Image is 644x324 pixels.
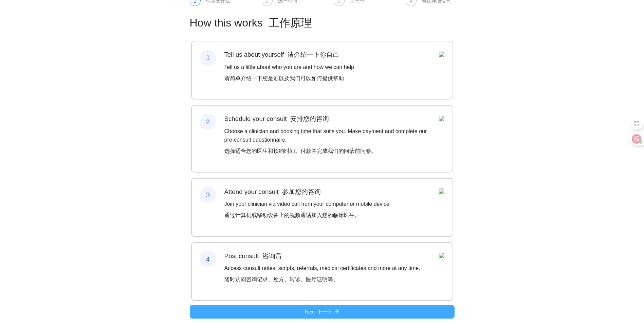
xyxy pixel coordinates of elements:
font: 随时访问咨询记录、处方、转诊、医疗证明等。 [224,276,338,282]
button: Next 下一个arrow-right [190,305,455,319]
div: 2 [200,114,216,130]
font: 选择适合您的医生和预约时间。付款并完成我们的问诊前问卷。 [224,148,376,154]
font: 工作原理 [269,17,312,29]
font: 请简单介绍一下您是谁以及我们可以如何提供帮助 [224,75,344,81]
div: 1 [200,50,216,66]
img: Assets%2FWeTelehealthBookingWizard%2FDALL%C2%B7E%202023-02-07%2022.00.43%20-%20minimalist%20blue%... [439,253,444,258]
p: Access consult notes, scripts, referrals, medical certificates and more at any time. [224,264,420,286]
h3: Tell us about yourself [224,50,354,59]
font: 下一个 [317,309,332,314]
font: 安排您的咨询 [290,115,329,122]
span: Next [305,308,332,316]
span: arrow-right [334,309,339,314]
h1: How this works [190,14,455,31]
h3: Post consult [224,251,420,261]
font: 通过计算机或移动设备上的视频通话加入您的临床医生。 [224,212,360,218]
font: 咨询后 [262,252,282,259]
div: 3 [200,187,216,203]
font: 参加您的咨询 [282,188,321,195]
p: Choose a clinician and booking time that suits you. Make payment and complete our pre-consult que... [224,127,431,158]
h3: Schedule your consult [224,114,431,124]
font: 请介绍一下你自己 [288,51,339,58]
img: Assets%2FWeTelehealthBookingWizard%2FDALL%C2%B7E%202023-02-07%2021.55.47%20-%20minimal%20blue%20i... [439,188,444,194]
h3: Attend your consult [224,187,391,197]
img: Assets%2FWeTelehealthBookingWizard%2FDALL%C2%B7E%202023-02-07%2021.19.39%20-%20minimalist%20blue%... [439,52,444,57]
p: Join your clinician via video call from your computer or mobile device. [224,200,391,222]
div: 4 [200,251,216,267]
p: Tell us a little about who you are and how we can help [224,63,354,85]
img: Assets%2FWeTelehealthBookingWizard%2FDALL%C2%B7E%202023-02-07%2021.21.44%20-%20minimalist%20blue%... [439,116,444,121]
